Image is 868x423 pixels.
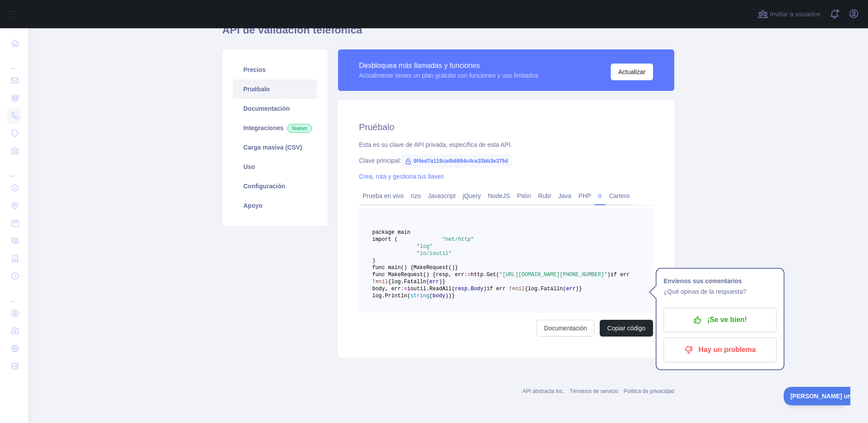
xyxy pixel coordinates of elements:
a: NodeJS [485,189,514,203]
a: Cartero [605,189,633,203]
span: 9f4ed7a119ca4b6694c4ce33bb3e375d [401,154,511,168]
a: Prueba en vivo [359,189,407,203]
span: Nuevo [287,124,312,133]
span: ) [372,258,376,264]
a: API abstracta Inc. [522,388,564,394]
span: ) [607,272,610,278]
span: ( [429,293,432,299]
span: if err != [487,286,515,292]
span: package main [372,229,410,236]
font: Esta es su clave de API privada, específica de esta API. [359,141,512,148]
span: body, err [372,286,401,292]
a: Javascript [424,189,459,203]
div: Clave principal: [359,156,653,165]
span: resp.Body [455,286,484,292]
button: Actualizar [611,64,653,80]
a: Documentación [537,320,594,337]
button: Copiar código [600,320,653,337]
span: ) [439,279,442,285]
iframe: Toggle Customer Support [784,387,850,405]
span: "[URL][DOMAIN_NAME][PHONE_NUMBER]" [500,272,608,278]
div: ... [7,53,21,71]
span: )) [445,293,451,299]
span: Invitar a usuarios [770,9,820,19]
span: err [566,286,576,292]
span: { [388,279,391,285]
a: rizo [407,189,425,203]
span: http.Get( [471,272,500,278]
span: func main() { [372,265,414,271]
span: string [410,293,429,299]
span: := [401,286,407,292]
span: nil [379,279,388,285]
span: } [452,293,455,299]
span: ) [575,286,579,292]
span: log.Println( [372,293,410,299]
a: Java [555,189,575,203]
span: { [525,286,528,292]
button: Invitar a usuarios [756,7,822,21]
a: jQuery [459,189,485,203]
p: ¿Qué opinas de la respuesta? [664,286,777,297]
a: Precios [233,60,317,79]
h1: API de validación telefónica [222,23,674,44]
a: Configuración [233,176,317,196]
a: Pruébalo [233,79,317,99]
div: Desbloquea más llamadas y funciones [359,60,538,71]
span: ) [484,286,487,292]
a: Política de privacidad [624,388,674,394]
a: IntegracionesNuevo [233,118,317,138]
a: Términos de servicio [570,388,619,394]
span: } [579,286,582,292]
span: err [429,279,439,285]
span: "io/ioutil" [417,251,451,257]
a: Documentación [233,99,317,118]
h1: Envíenos sus comentarios [664,276,777,286]
a: Carga masiva (CSV) [233,138,317,157]
a: Crea, rota y gestiona tus llaves [359,173,444,180]
span: body [432,293,445,299]
span: resp, err [436,272,465,278]
div: Actualmente tienes un plan gratuito con funciones y uso limitados [359,71,538,80]
h2: Pruébalo [359,121,653,133]
a: Rubí [534,189,555,203]
span: log.Fatalln( [528,286,566,292]
a: Pitón [514,189,535,203]
span: import ( [372,236,398,243]
a: Uso [233,157,317,176]
span: log.Fatalln( [391,279,429,285]
div: ... [7,286,21,303]
span: func MakeRequest() { [372,272,436,278]
a: Ir [594,189,605,203]
a: Apoyo [233,196,317,215]
span: } [455,265,458,271]
span: } [442,279,445,285]
div: ... [7,161,21,178]
span: nil [515,286,525,292]
a: PHP [575,189,595,203]
span: "net/http" [442,236,474,243]
span: := [464,272,470,278]
span: MakeRequest() [413,265,455,271]
span: "log" [417,243,432,250]
span: ioutil.ReadAll( [407,286,455,292]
